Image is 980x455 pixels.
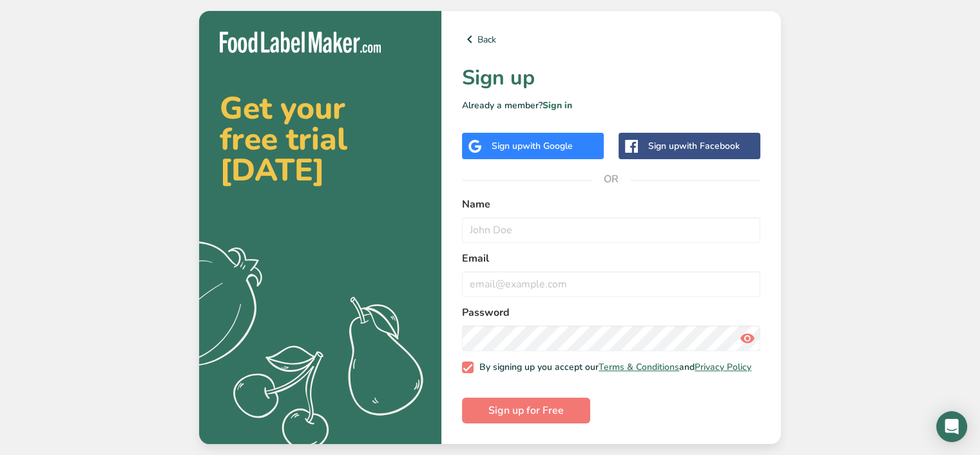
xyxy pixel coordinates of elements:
a: Back [462,32,760,47]
div: Sign up [648,139,740,153]
span: OR [592,160,631,198]
a: Terms & Conditions [599,361,679,373]
img: Food Label Maker [220,32,381,53]
span: with Facebook [679,140,740,152]
a: Sign in [543,99,572,111]
label: Email [462,251,760,266]
span: Sign up for Free [488,403,564,418]
div: Sign up [492,139,573,153]
label: Name [462,197,760,212]
input: John Doe [462,217,760,243]
button: Sign up for Free [462,398,590,423]
input: email@example.com [462,271,760,297]
h2: Get your free trial [DATE] [220,93,421,186]
p: Already a member? [462,99,760,112]
h1: Sign up [462,63,760,93]
span: By signing up you accept our and [474,362,752,373]
span: with Google [523,140,573,152]
label: Password [462,305,760,320]
div: Open Intercom Messenger [936,411,967,442]
a: Privacy Policy [695,361,751,373]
